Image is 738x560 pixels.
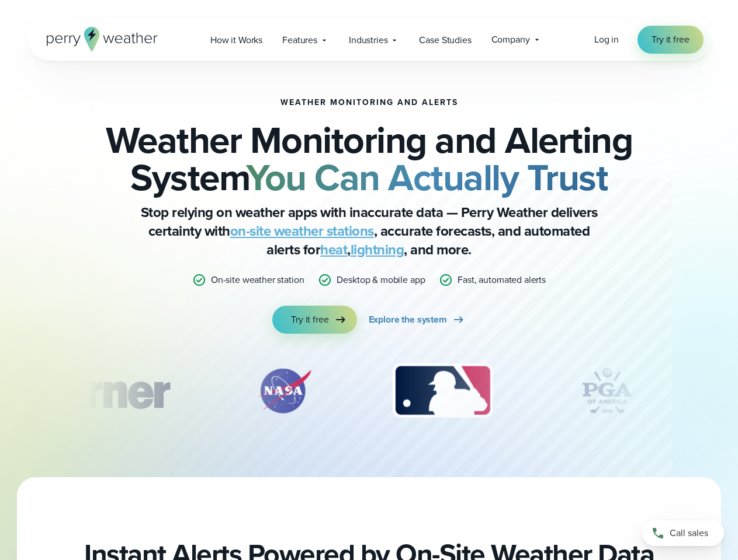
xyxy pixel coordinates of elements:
span: Call sales [670,526,708,540]
img: Turner-Construction_1.svg [20,362,186,420]
div: 1 of 12 [20,362,186,420]
span: Explore the system [369,313,447,327]
p: On-site weather station [211,273,304,287]
a: on-site weather stations [230,220,374,242]
img: MLB.svg [381,362,504,420]
div: 2 of 12 [243,362,325,420]
span: How it Works [210,33,262,47]
a: Try it free [272,306,356,334]
div: slideshow [86,362,652,426]
h1: Weather Monitoring and Alerts [280,98,458,107]
span: Try it free [291,313,328,327]
div: 3 of 12 [381,362,504,420]
div: 4 of 12 [560,362,654,420]
span: Case Studies [419,33,471,47]
p: Desktop & mobile app [337,273,425,287]
a: lightning [351,239,404,260]
a: How it Works [200,28,272,52]
a: Log in [594,33,619,47]
p: Fast, automated alerts [458,273,546,287]
span: Industries [349,33,387,47]
span: Features [282,33,317,47]
span: Company [491,33,530,47]
a: Case Studies [409,28,481,52]
a: Call sales [642,520,724,546]
strong: You Can Actually Trust [246,150,608,205]
p: Stop relying on weather apps with inaccurate data — Perry Weather delivers certainty with , accur... [136,203,603,259]
a: Try it free [637,26,703,54]
h2: Weather Monitoring and Alerting System [86,121,652,196]
a: heat [320,239,347,260]
img: NASA.svg [243,362,325,420]
span: Try it free [652,33,689,47]
img: PGA.svg [560,362,654,420]
span: Log in [594,33,619,46]
a: Explore the system [369,306,466,334]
